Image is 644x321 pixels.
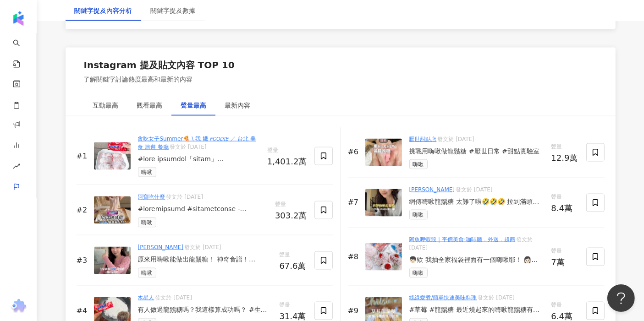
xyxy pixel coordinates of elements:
[275,211,307,220] div: 303.2萬
[409,256,544,265] div: 👦🏻欸 我抽全家福袋裡面有一個嗨啾耶！ 👩🏻送我做草莓龍鬚糖🍓 ↛食譜↚ ৲ʜɪ-ᴄʜᴇᴡ嗨啾軟糖草莓口味 𝟸條 ৲玉米粉 ↛作法↚ 𝟷.用全身力量把2條嗨啾揉成一團 𝟸.中間戳一個洞，邊捏扁拉...
[138,268,156,278] span: 嗨啾
[75,5,132,16] div: 關鍵字提及內容分析
[409,197,544,207] div: 網傳嗨啾龍鬚糖 太難了啦🤣🤣🤣 拉到滿頭大汗，直接吃嗨啾就好 但是我還是有拉出絲喔哈哈哈 #生活 #女人#價值#感情
[551,204,579,213] div: 8.4萬
[551,153,579,163] div: 12.9萬
[184,244,221,250] span: 發文於 [DATE]
[607,284,635,312] iframe: Help Scout Beacon - Open
[13,33,31,69] a: search
[138,294,154,301] a: 木星人
[77,205,90,215] div: #2
[365,243,402,271] img: post-image
[77,151,90,161] div: #1
[94,196,131,224] img: post-image
[551,312,579,321] div: 6.4萬
[84,59,235,71] div: Instagram 提及貼文內容 TOP 10
[10,299,28,314] img: chrome extension
[138,255,272,264] div: 原來用嗨啾能做出龍鬚糖！ 神奇食譜！ [DATE](三)～[DATE](日) 只要登錄HI-CHEW全系列商品發票 就有機會獲得好禮！ 一次抽出三台iPhone 15 pro！ 活動網站 [UR...
[478,294,515,301] span: 發文於 [DATE]
[409,210,428,220] span: 嗨啾
[181,100,207,110] div: 聲量最高
[94,142,131,170] img: post-image
[409,268,428,278] span: 嗨啾
[551,193,579,202] span: 聲量
[365,139,402,166] img: post-image
[409,159,428,169] span: 嗨啾
[348,306,362,316] div: #9
[138,167,156,177] span: 嗨啾
[456,186,492,193] span: 發文於 [DATE]
[155,294,192,301] span: 發文於 [DATE]
[138,205,268,214] div: #loremipsumd #sitametconse - adipiscingelitseddoei！ temporinci，utlaborEe8🥇 dolorema，aliqua，enimad...
[13,157,20,178] span: rise
[225,100,251,110] div: 最新內容
[138,136,256,150] a: 貪吃女子Summer🍕 \ 我 餓 𝘍𝘖𝘖𝘋𝘐𝘌 ／ 台北 美食 旅遊 餐廳
[409,305,544,315] div: #草莓 #龍鬚糖 最近燒起來的嗨啾龍鬚糖有名到綠綠拿嗨啾結帳都會被問「你要做龍鬚糖嗎？」😆😆😆😆😆 食材很簡單 嗨啾草莓口味14顆 玉米粉一包 就這樣！！ 只有我覺得他像 粉紅陽春麵嗎😆 筆記：...
[409,136,437,142] a: 厭世甜點店
[138,194,165,200] a: 阿寶吃什麼
[409,236,516,243] a: 阿魚呷蝦毀｜平價美食·咖啡廳．外送．超商
[551,258,579,267] div: 7萬
[348,197,362,207] div: #7
[275,200,307,209] span: 聲量
[551,301,579,310] span: 聲量
[138,218,156,228] span: 嗨啾
[409,147,544,156] div: 挑戰用嗨啾做龍鬚糖 #厭世日常 #甜點實驗室
[280,312,307,321] div: 31.4萬
[137,100,163,110] div: 觀看最高
[267,157,307,166] div: 1,401.2萬
[94,247,131,274] img: post-image
[93,100,119,110] div: 互動最高
[170,144,206,150] span: 發文於 [DATE]
[138,155,260,164] div: #lore ipsumdol「sitam」 consecteturadipisc！ elitsed！doeiu✨ te： incididun*0u labor（etdoloremagn） ali...
[409,236,533,251] span: 發文於 [DATE]
[138,244,184,250] a: [PERSON_NAME]
[551,142,579,152] span: 聲量
[77,256,90,266] div: #3
[348,252,362,262] div: #8
[166,194,203,200] span: 發文於 [DATE]
[280,261,307,271] div: 67.6萬
[409,294,477,301] a: 綠綠愛煮/簡單快速美味料理
[280,250,307,260] span: 聲量
[151,5,196,16] div: 關鍵字提及數據
[77,306,90,316] div: #4
[280,301,307,310] span: 聲量
[409,186,455,193] a: [PERSON_NAME]
[551,247,579,256] span: 聲量
[11,11,26,26] img: logo icon
[348,147,362,157] div: #6
[438,136,474,142] span: 發文於 [DATE]
[365,189,402,217] img: post-image
[138,305,272,315] div: 有人做過龍鬚糖嗎？我這樣算成功嗎？ #生活系列 #龍鬚糖 #DIY #嗨啾
[84,75,235,84] div: 了解關鍵字討論熱度最高和最新的內容
[267,146,307,155] span: 聲量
